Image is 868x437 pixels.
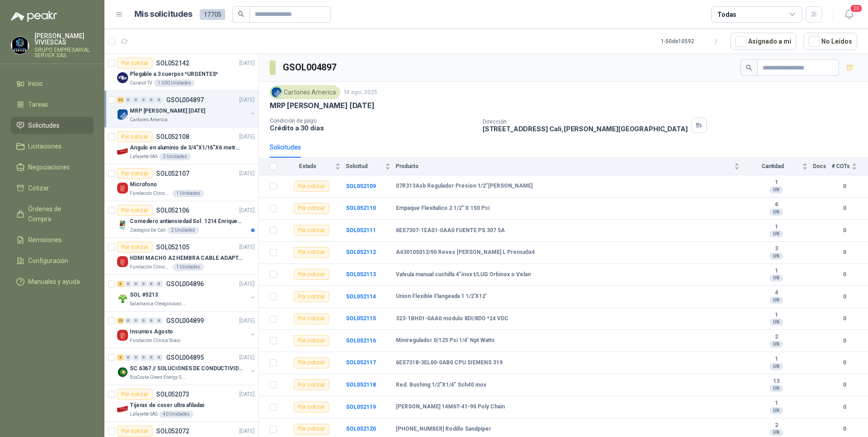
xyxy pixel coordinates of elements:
h3: GSOL004897 [283,60,338,74]
b: 0 [832,270,857,279]
a: SOL052114 [346,293,376,300]
a: SOL052120 [346,426,376,432]
p: Condición de pago [270,118,475,124]
p: [DATE] [239,96,255,104]
p: GSOL004896 [166,281,204,287]
p: Salamanca Oleaginosas SAS [130,300,187,308]
p: SOL052108 [156,134,189,140]
b: 13 [745,378,808,385]
a: 23 0 0 0 0 0 GSOL004899[DATE] Company LogoInsumos AgostoFundación Clínica Shaio [117,315,256,344]
a: SOL052109 [346,183,376,189]
p: [STREET_ADDRESS] Cali , [PERSON_NAME][GEOGRAPHIC_DATA] [483,125,688,133]
span: Licitaciones [28,141,62,151]
p: [DATE] [239,427,255,436]
div: 0 [140,354,147,361]
div: UN [769,230,783,238]
a: SOL052117 [346,359,376,366]
b: 0 [832,381,857,389]
div: UN [769,385,783,392]
div: 0 [148,97,155,103]
img: Logo peakr [11,11,57,22]
div: UN [769,297,783,304]
a: Cotizar [11,179,94,197]
div: 0 [156,318,163,324]
img: Company Logo [117,293,128,304]
b: Valvula manual cuchilla 4"inox t/LUG Orbinox o Velan [396,271,531,278]
p: MRP [PERSON_NAME] [DATE] [130,107,205,115]
p: SOL052142 [156,60,189,66]
b: SOL052116 [346,338,376,344]
p: Insumos Agosto [130,328,173,336]
b: 3 [745,245,808,253]
span: Solicitud [346,163,383,169]
div: 0 [133,97,139,103]
th: Producto [396,158,745,175]
span: 20 [850,4,863,13]
span: Estado [282,163,333,169]
div: 0 [125,318,132,324]
b: 1 [745,356,808,363]
th: Solicitud [346,158,396,175]
p: Tijeras de coser ultra afiladas [130,401,205,410]
div: Por cotizar [294,313,329,324]
p: [DATE] [239,390,255,399]
p: Fundación Clínica Shaio [130,337,180,344]
div: Por cotizar [294,269,329,280]
b: Red. Bushing 1/2"X1/4" Sch40 inox [396,382,486,389]
b: 0 [832,204,857,213]
span: Inicio [28,79,43,89]
p: SOL052073 [156,391,189,397]
div: Por cotizar [117,205,153,216]
th: # COTs [832,158,868,175]
p: Dirección [483,119,688,125]
button: Asignado a mi [730,33,796,50]
p: Lafayette SAS [130,411,158,418]
h1: Mis solicitudes [134,8,192,21]
img: Company Logo [117,183,128,194]
div: UN [769,209,783,216]
div: 0 [133,354,139,361]
a: 3 0 0 0 0 0 GSOL004895[DATE] Company LogoSC 6367 // SOLUCIONES DE CONDUCTIVIDADBioCosta Green Ene... [117,352,256,381]
a: SOL052112 [346,249,376,255]
div: 0 [140,318,147,324]
p: Lafayette SAS [130,153,158,160]
a: Por cotizarSOL052107[DATE] Company LogoMicrofonoFundación Clínica Shaio1 Unidades [104,164,258,201]
a: Por cotizarSOL052106[DATE] Company LogoComedero antiansiedad Sol. 1214 EnriquecimientoZoologico D... [104,201,258,238]
p: SOL #5213 [130,291,158,299]
a: SOL052113 [346,271,376,278]
b: 1 [745,400,808,407]
div: 1 Unidades [173,190,204,197]
div: 0 [156,97,163,103]
span: Configuración [28,256,68,266]
b: 2 [745,333,808,341]
img: Company Logo [11,37,29,54]
p: GSOL004895 [166,354,204,361]
button: 20 [841,6,857,23]
div: Por cotizar [294,203,329,214]
span: Solicitudes [28,120,59,130]
th: Cantidad [745,158,813,175]
div: 1.500 Unidades [154,79,195,87]
b: 0 [832,337,857,345]
div: Por cotizar [294,225,329,236]
p: [DATE] [239,206,255,215]
p: Caracol TV [130,79,152,87]
b: 0 [832,358,857,367]
p: SOL052072 [156,428,189,434]
b: Union Flexible Flangeada 1 1/2'X12' [396,293,487,300]
p: [PERSON_NAME] VIVIESCAS [35,33,94,45]
b: 0 [832,425,857,433]
p: Zoologico De Cali [130,227,166,234]
a: Inicio [11,75,94,92]
div: Por cotizar [294,181,329,192]
div: 2 Unidades [159,153,191,160]
div: Por cotizar [117,168,153,179]
a: SOL052110 [346,205,376,211]
p: [DATE] [239,133,255,141]
a: 33 0 0 0 0 0 GSOL004897[DATE] Company LogoMRP [PERSON_NAME] [DATE]Cartones America [117,94,256,124]
th: Estado [282,158,346,175]
p: [DATE] [239,243,255,252]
